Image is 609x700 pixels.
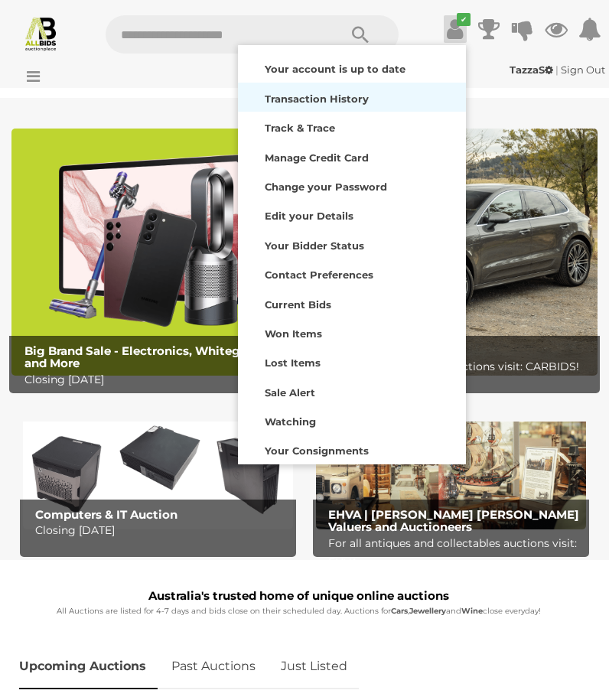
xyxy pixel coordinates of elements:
[238,200,466,229] a: Edit your Details
[265,63,405,75] strong: Your account is up to date
[238,317,466,347] a: Won Items
[265,357,321,369] strong: Lost Items
[265,386,315,399] strong: Sale Alert
[322,15,399,54] button: Search
[265,327,322,340] strong: Won Items
[555,63,559,76] span: |
[238,112,466,141] a: Track & Trace
[265,239,364,252] strong: Your Bidder Status
[23,406,293,529] a: Computers & IT Auction Computers & IT Auction Closing [DATE]
[23,406,293,529] img: Computers & IT Auction
[444,15,467,43] a: ✔
[328,534,581,572] p: For all antiques and collectables auctions visit: EHVA
[23,15,59,51] img: Allbids.com.au
[265,151,369,164] strong: Manage Credit Card
[510,63,553,76] strong: TazzaS
[265,122,335,134] strong: Track & Trace
[265,210,353,222] strong: Edit your Details
[160,644,267,689] a: Past Auctions
[265,444,369,457] strong: Your Consignments
[24,343,269,371] b: Big Brand Sale - Electronics, Whitegoods and More
[238,435,466,464] a: Your Consignments
[238,83,466,112] a: Transaction History
[316,406,586,529] img: EHVA | Evans Hastings Valuers and Auctioneers
[561,63,605,76] a: Sign Out
[265,93,369,105] strong: Transaction History
[19,604,578,618] p: All Auctions are listed for 4-7 days and bids close on their scheduled day. Auctions for , and cl...
[238,259,466,288] a: Contact Preferences
[265,415,316,428] strong: Watching
[269,644,359,689] a: Just Listed
[265,269,373,281] strong: Contact Preferences
[316,129,598,375] a: CARBIDS Online Now! CARBIDS Online Now! For all car and vehicle auctions visit: CARBIDS!
[238,288,466,317] a: Current Bids
[328,507,579,535] b: EHVA | [PERSON_NAME] [PERSON_NAME] Valuers and Auctioneers
[316,406,586,529] a: EHVA | Evans Hastings Valuers and Auctioneers EHVA | [PERSON_NAME] [PERSON_NAME] Valuers and Auct...
[11,129,293,375] img: Big Brand Sale - Electronics, Whitegoods and More
[238,405,466,435] a: Watching
[19,644,158,689] a: Upcoming Auctions
[35,507,177,522] b: Computers & IT Auction
[11,129,293,375] a: Big Brand Sale - Electronics, Whitegoods and More Big Brand Sale - Electronics, Whitegoods and Mo...
[238,171,466,200] a: Change your Password
[457,13,471,26] i: ✔
[238,53,466,82] a: Your account is up to date
[265,181,387,193] strong: Change your Password
[238,376,466,405] a: Sale Alert
[238,347,466,376] a: Lost Items
[510,63,555,76] a: TazzaS
[35,521,288,540] p: Closing [DATE]
[409,606,446,616] strong: Jewellery
[238,230,466,259] a: Your Bidder Status
[265,298,331,311] strong: Current Bids
[461,606,483,616] strong: Wine
[19,590,578,603] h1: Australia's trusted home of unique online auctions
[238,142,466,171] a: Manage Credit Card
[24,370,288,389] p: Closing [DATE]
[391,606,408,616] strong: Cars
